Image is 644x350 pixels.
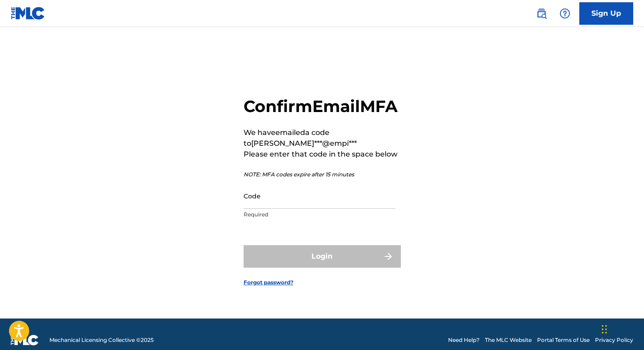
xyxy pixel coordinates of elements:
a: Sign Up [579,2,633,25]
p: NOTE: MFA codes expire after 15 minutes [244,171,401,179]
a: Public Search [533,4,551,22]
img: help [560,8,570,19]
div: Drag [602,316,607,343]
p: Please enter that code in the space below [244,149,401,160]
a: Privacy Policy [595,336,633,344]
iframe: Chat Widget [599,307,644,350]
a: Portal Terms of Use [537,336,590,344]
a: Forgot password? [244,278,293,287]
h2: Confirm Email MFA [244,96,401,117]
span: Mechanical Licensing Collective © 2025 [49,336,154,344]
a: The MLC Website [485,336,532,344]
div: Help [556,4,574,22]
img: MLC Logo [11,7,45,20]
p: Required [244,211,395,219]
img: search [536,8,547,19]
a: Need Help? [448,336,480,344]
p: We have emailed a code to [PERSON_NAME]***@empi*** [244,127,401,149]
img: logo [11,335,39,346]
